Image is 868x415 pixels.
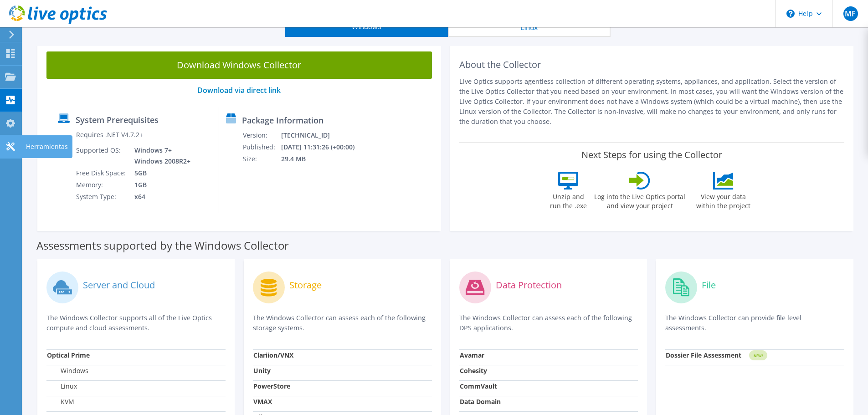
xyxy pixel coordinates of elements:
[496,281,562,290] label: Data Protection
[281,129,366,141] td: [TECHNICAL_ID]
[47,397,74,406] label: KVM
[242,129,281,141] td: Version:
[459,77,845,127] p: Live Optics supports agentless collection of different operating systems, appliances, and applica...
[83,281,155,290] label: Server and Cloud
[281,141,366,153] td: [DATE] 11:31:26 (+00:00)
[581,149,722,160] label: Next Steps for using the Collector
[76,115,159,124] label: System Prerequisites
[460,382,497,390] strong: CommVault
[197,85,281,95] a: Download via direct link
[253,366,271,375] strong: Unity
[76,130,143,139] label: Requires .NET V4.7.2+
[46,51,432,79] a: Download Windows Collector
[690,190,756,210] label: View your data within the project
[253,382,290,390] strong: PowerStore
[47,351,90,359] strong: Optical Prime
[36,241,289,250] label: Assessments supported by the Windows Collector
[47,382,77,391] label: Linux
[843,6,858,21] span: MF
[253,313,432,333] p: The Windows Collector can assess each of the following storage systems.
[242,116,324,125] label: Package Information
[460,351,484,359] strong: Avamar
[253,397,272,406] strong: VMAX
[754,353,763,358] tspan: NEW!
[665,313,844,333] p: The Windows Collector can provide file level assessments.
[253,351,293,359] strong: Clariion/VNX
[460,397,501,406] strong: Data Domain
[786,10,795,18] svg: \n
[46,313,226,333] p: The Windows Collector supports all of the Live Optics compute and cloud assessments.
[128,191,192,203] td: x64
[666,351,741,359] strong: Dossier File Assessment
[242,141,281,153] td: Published:
[460,366,487,375] strong: Cohesity
[594,190,686,210] label: Log into the Live Optics portal and view your project
[459,59,845,70] h2: About the Collector
[47,366,88,375] label: Windows
[459,313,638,333] p: The Windows Collector can assess each of the following DPS applications.
[547,190,589,210] label: Unzip and run the .exe
[702,281,716,290] label: File
[128,144,192,167] td: Windows 7+ Windows 2008R2+
[76,144,128,167] td: Supported OS:
[242,153,281,165] td: Size:
[76,191,128,203] td: System Type:
[76,167,128,179] td: Free Disk Space:
[289,281,322,290] label: Storage
[76,179,128,191] td: Memory:
[281,153,366,165] td: 29.4 MB
[128,179,192,191] td: 1GB
[128,167,192,179] td: 5GB
[21,135,72,158] div: Herramientas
